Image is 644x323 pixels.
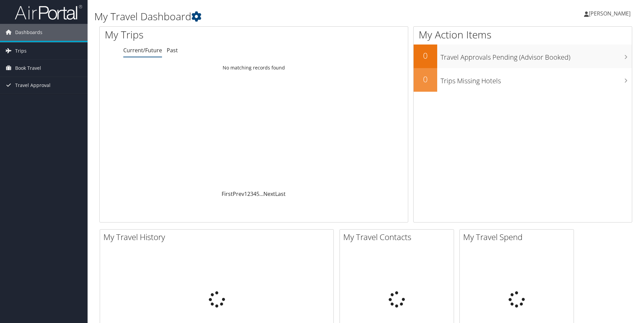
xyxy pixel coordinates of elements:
[103,231,333,243] h2: My Travel History
[414,45,632,68] a: 0Travel Approvals Pending (Advisor Booked)
[259,190,263,198] span: …
[589,10,631,17] span: [PERSON_NAME]
[123,47,162,54] a: Current/Future
[15,24,42,41] span: Dashboards
[247,190,250,198] a: 2
[253,190,256,198] a: 4
[463,231,574,243] h2: My Travel Spend
[222,190,233,198] a: First
[105,28,275,42] h1: My Trips
[94,9,456,24] h1: My Travel Dashboard
[233,190,244,198] a: Prev
[414,68,632,92] a: 0Trips Missing Hotels
[15,60,41,77] span: Book Travel
[584,3,637,24] a: [PERSON_NAME]
[414,50,437,61] h2: 0
[15,42,27,59] span: Trips
[414,28,632,42] h1: My Action Items
[15,4,82,20] img: airportal-logo.png
[244,190,247,198] a: 1
[167,47,178,54] a: Past
[250,190,253,198] a: 3
[263,190,275,198] a: Next
[441,73,632,86] h3: Trips Missing Hotels
[441,49,632,62] h3: Travel Approvals Pending (Advisor Booked)
[275,190,286,198] a: Last
[15,77,51,94] span: Travel Approval
[414,74,437,85] h2: 0
[256,190,259,198] a: 5
[343,231,454,243] h2: My Travel Contacts
[100,62,408,74] td: No matching records found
